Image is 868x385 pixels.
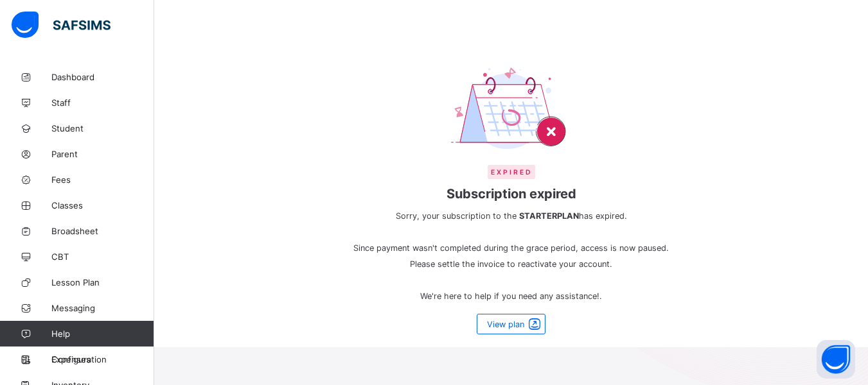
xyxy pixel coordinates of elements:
span: Messaging [51,303,154,313]
span: Expired [488,165,535,179]
span: Broadsheet [51,226,154,236]
button: Open asap [817,340,855,379]
span: Sorry, your subscription to the has expired. Since payment wasn't completed during the grace peri... [348,208,675,304]
b: STARTER PLAN [519,211,579,221]
span: View plan [487,320,524,329]
span: Help [51,329,154,339]
span: Student [51,123,154,133]
span: Parent [51,149,154,159]
span: Dashboard [51,72,154,82]
span: Classes [51,200,154,210]
img: safsims [12,12,111,38]
span: Fees [51,175,154,185]
span: Lesson Plan [51,277,154,287]
img: expired-calendar.b2ede95de4b0fc63d738ed6e38433d8b.svg [451,67,572,152]
span: CBT [51,252,154,262]
span: Staff [51,98,154,108]
span: Subscription expired [348,186,675,201]
span: Configuration [51,354,154,364]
